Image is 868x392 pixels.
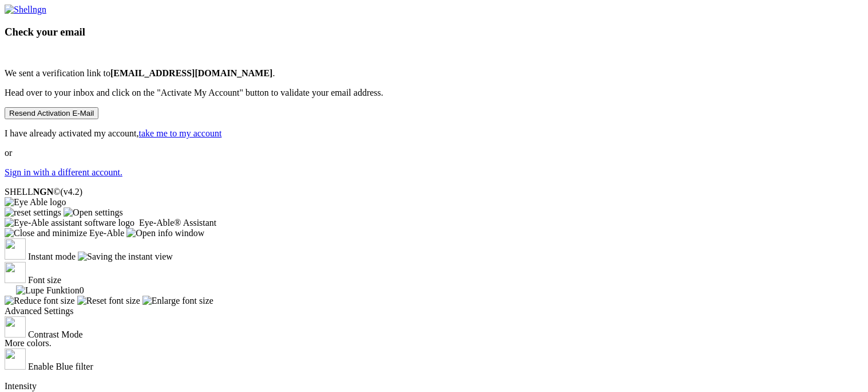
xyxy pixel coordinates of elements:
[5,107,98,119] button: Resend Activation E-Mail
[33,187,54,197] b: NGN
[110,68,273,78] b: [EMAIL_ADDRESS][DOMAIN_NAME]
[5,128,863,139] p: I have already activated my account,
[5,68,863,79] p: We sent a verification link to .
[61,187,83,197] span: 4.2.0
[5,187,82,197] span: SHELL ©
[5,5,863,178] div: or
[5,26,863,38] h3: Check your email
[5,5,46,15] img: Shellngn
[5,88,863,98] p: Head over to your inbox and click on the "Activate My Account" button to validate your email addr...
[5,167,122,177] a: Sign in with a different account.
[139,128,222,138] a: take me to my account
